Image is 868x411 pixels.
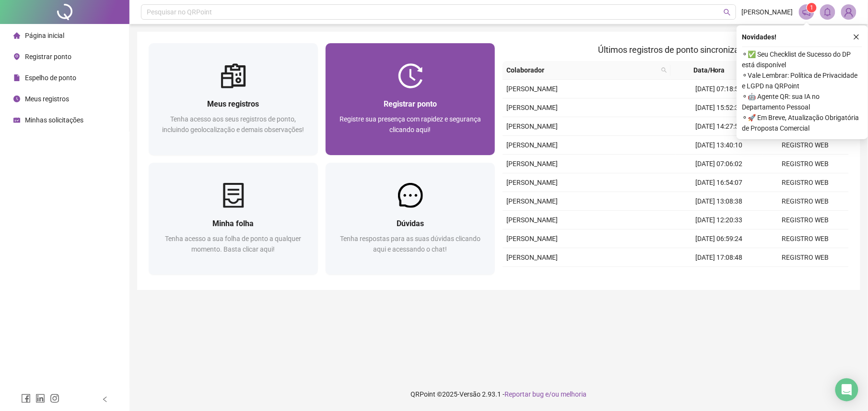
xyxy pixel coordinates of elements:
[340,115,481,133] span: Registre sua presença com rapidez e segurança clicando aqui!
[35,394,45,403] span: linkedin
[13,53,20,60] span: environment
[853,34,860,40] span: close
[506,104,558,111] span: [PERSON_NAME]
[506,65,657,75] span: Colaborador
[25,32,64,39] span: Página inicial
[384,99,437,109] span: Registrar ponto
[842,5,856,19] img: 84060
[807,3,817,12] sup: 1
[742,112,862,133] span: ⚬ 🚀 Em Breve, Atualização Obrigatória de Proposta Comercial
[326,163,495,275] a: DúvidasTenha respostas para as suas dúvidas clicando aqui e acessando o chat!
[676,192,762,211] td: [DATE] 13:08:38
[50,394,59,403] span: instagram
[659,63,669,77] span: search
[213,219,254,228] span: Minha folha
[742,32,777,42] span: Novidades !
[208,99,259,109] span: Meus registros
[506,122,558,130] span: [PERSON_NAME]
[129,377,868,411] footer: QRPoint © 2025 - 2.93.1 -
[676,173,762,192] td: [DATE] 16:54:07
[13,32,20,39] span: home
[460,390,481,398] span: Versão
[598,45,753,55] span: Últimos registros de ponto sincronizados
[506,197,558,205] span: [PERSON_NAME]
[505,390,587,398] span: Reportar bug e/ou melhoria
[326,43,495,155] a: Registrar pontoRegistre sua presença com rapidez e segurança clicando aqui!
[671,61,755,80] th: Data/Hora
[762,173,849,192] td: REGISTRO WEB
[762,211,849,230] td: REGISTRO WEB
[25,95,69,103] span: Meus registros
[724,9,731,16] span: search
[506,216,558,224] span: [PERSON_NAME]
[102,396,108,403] span: left
[21,394,31,403] span: facebook
[742,49,862,70] span: ⚬ ✅ Seu Checklist de Sucesso do DP está disponível
[13,117,20,123] span: schedule
[762,192,849,211] td: REGISTRO WEB
[506,235,558,242] span: [PERSON_NAME]
[506,254,558,261] span: [PERSON_NAME]
[25,74,76,82] span: Espelho de ponto
[802,8,811,16] span: notification
[676,98,762,117] td: [DATE] 15:52:37
[762,230,849,248] td: REGISTRO WEB
[742,70,862,91] span: ⚬ Vale Lembrar: Política de Privacidade e LGPD na QRPoint
[676,267,762,286] td: [DATE] 13:05:28
[25,53,71,60] span: Registrar ponto
[165,235,302,253] span: Tenha acesso a sua folha de ponto a qualquer momento. Basta clicar aqui!
[506,179,558,186] span: [PERSON_NAME]
[676,80,762,98] td: [DATE] 07:18:52
[810,4,814,11] span: 1
[340,235,481,253] span: Tenha respostas para as suas dúvidas clicando aqui e acessando o chat!
[762,155,849,173] td: REGISTRO WEB
[661,67,667,73] span: search
[506,160,558,168] span: [PERSON_NAME]
[742,91,862,112] span: ⚬ 🤖 Agente QR: sua IA no Departamento Pessoal
[163,115,305,133] span: Tenha acesso aos seus registros de ponto, incluindo geolocalização e demais observações!
[742,7,793,17] span: [PERSON_NAME]
[149,163,318,275] a: Minha folhaTenha acesso a sua folha de ponto a qualquer momento. Basta clicar aqui!
[676,117,762,136] td: [DATE] 14:27:53
[506,141,558,149] span: [PERSON_NAME]
[835,378,858,401] div: Open Intercom Messenger
[676,211,762,230] td: [DATE] 12:20:33
[676,230,762,248] td: [DATE] 06:59:24
[397,219,424,228] span: Dúvidas
[25,116,83,124] span: Minhas solicitações
[676,136,762,155] td: [DATE] 13:40:10
[762,248,849,267] td: REGISTRO WEB
[762,267,849,286] td: REGISTRO WEB
[13,96,20,102] span: clock-circle
[823,8,832,16] span: bell
[13,74,20,81] span: file
[676,155,762,173] td: [DATE] 07:06:02
[675,65,744,75] span: Data/Hora
[506,85,558,93] span: [PERSON_NAME]
[676,248,762,267] td: [DATE] 17:08:48
[762,136,849,155] td: REGISTRO WEB
[149,43,318,155] a: Meus registrosTenha acesso aos seus registros de ponto, incluindo geolocalização e demais observa...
